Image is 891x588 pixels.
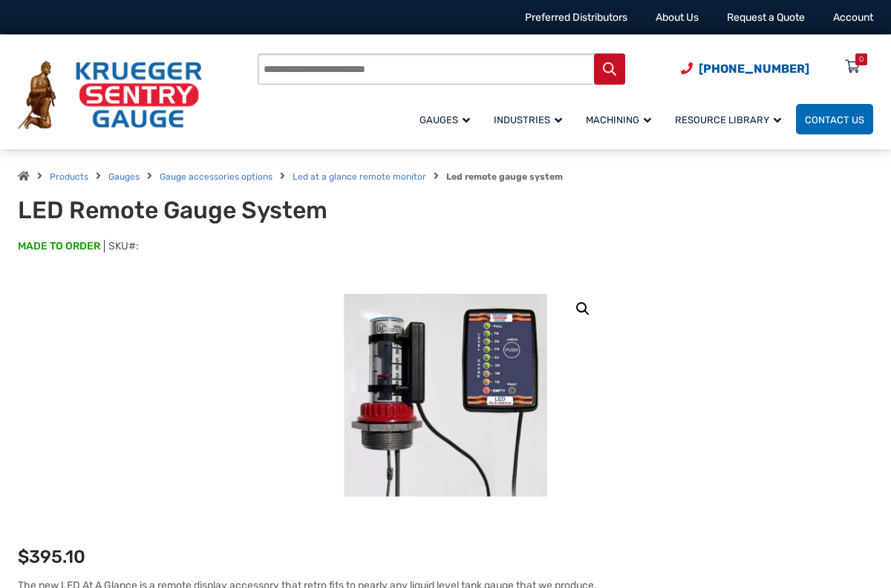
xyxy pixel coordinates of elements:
h1: LED Remote Gauge System [18,196,360,224]
span: Gauges [420,114,470,125]
a: Products [50,171,88,182]
a: Preferred Distributors [525,11,627,24]
a: Machining [577,102,666,137]
bdi: 395.10 [18,546,85,567]
span: [PHONE_NUMBER] [699,62,809,76]
a: Gauge accessories options [160,171,272,182]
div: 0 [859,53,864,65]
strong: Led remote gauge system [446,171,563,182]
a: View full-screen image gallery [569,295,596,322]
a: Request a Quote [727,11,805,24]
span: Resource Library [675,114,781,125]
a: Account [833,11,873,24]
span: Industries [494,114,562,125]
span: Contact Us [805,114,864,125]
a: Led at a glance remote monitor [293,171,426,182]
span: Machining [586,114,651,125]
span: MADE TO ORDER [18,239,100,254]
a: Gauges [108,171,140,182]
a: Resource Library [666,102,796,137]
a: Phone Number (920) 434-8860 [681,59,809,78]
span: SKU#: [104,240,139,252]
span: $ [18,546,29,567]
a: About Us [656,11,699,24]
img: LED Remote Gauge System [334,284,557,506]
img: Krueger Sentry Gauge [18,61,202,129]
a: Gauges [411,102,485,137]
a: Industries [485,102,577,137]
a: Contact Us [796,104,873,134]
